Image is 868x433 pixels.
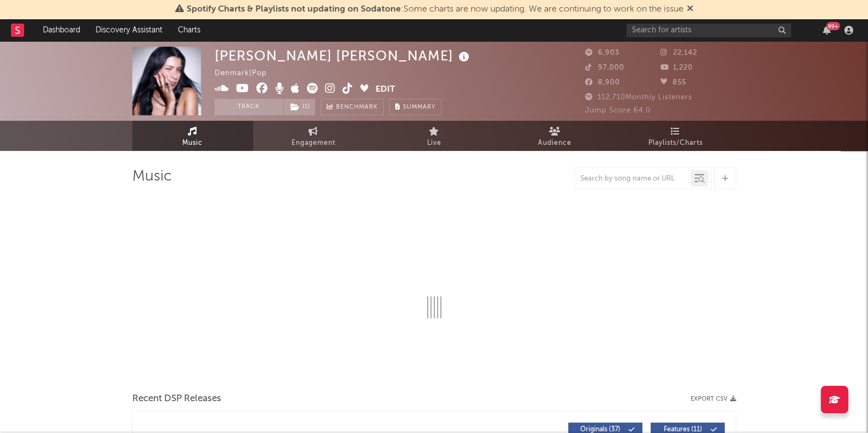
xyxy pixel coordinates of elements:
[687,5,693,14] span: Dismiss
[182,137,203,150] span: Music
[292,137,335,150] span: Engagement
[585,79,620,86] span: 8,900
[321,99,384,115] a: Benchmark
[660,64,693,71] span: 1,220
[253,121,374,151] a: Engagement
[826,22,840,30] div: 99 +
[585,64,624,71] span: 97,000
[389,99,441,115] button: Summary
[215,47,472,65] div: [PERSON_NAME] [PERSON_NAME]
[575,426,626,433] span: Originals ( 37 )
[403,104,435,110] span: Summary
[132,392,221,406] span: Recent DSP Releases
[626,24,791,37] input: Search for artists
[215,99,283,115] button: Track
[658,426,708,433] span: Features ( 11 )
[187,5,401,14] span: Spotify Charts & Playlists not updating on Sodatone
[615,121,736,151] a: Playlists/Charts
[585,49,619,57] span: 6,903
[495,121,615,151] a: Audience
[648,137,703,150] span: Playlists/Charts
[585,94,692,101] span: 112,710 Monthly Listeners
[283,99,316,115] span: ( 1 )
[823,26,831,35] button: 99+
[336,101,378,114] span: Benchmark
[215,67,279,80] div: Denmark | Pop
[284,99,315,115] button: (1)
[374,121,495,151] a: Live
[132,121,253,151] a: Music
[585,107,651,114] span: Jump Score: 64.0
[187,5,684,14] span: : Some charts are now updating. We are continuing to work on the issue
[170,19,208,41] a: Charts
[575,175,691,183] input: Search by song name or URL
[660,79,686,86] span: 855
[427,137,441,150] span: Live
[691,396,736,402] button: Export CSV
[660,49,697,57] span: 22,142
[88,19,170,41] a: Discovery Assistant
[376,83,395,97] button: Edit
[35,19,88,41] a: Dashboard
[538,137,572,150] span: Audience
